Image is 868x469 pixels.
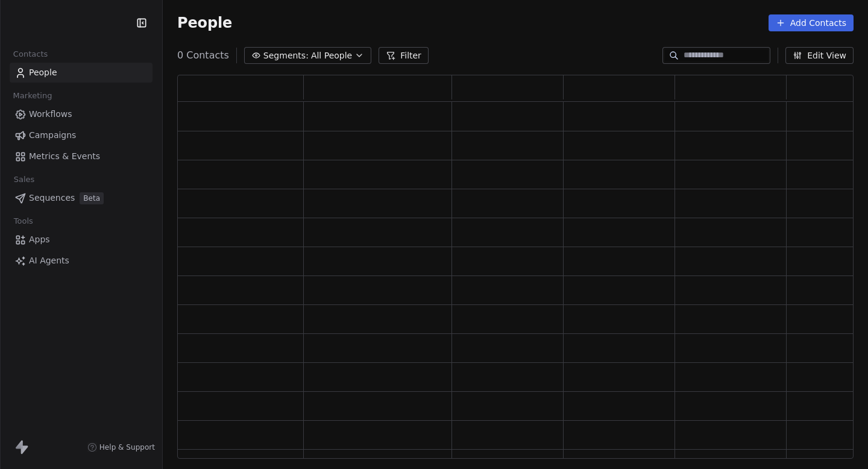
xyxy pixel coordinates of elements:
span: Marketing [8,87,57,105]
button: Filter [379,47,429,64]
span: Segments: [263,49,309,62]
a: Apps [10,230,153,250]
span: Help & Support [99,442,155,452]
a: Workflows [10,104,153,124]
span: Tools [8,212,38,230]
span: Campaigns [29,129,76,142]
span: 0 Contacts [177,48,229,63]
span: Sales [8,171,40,189]
span: Metrics & Events [29,150,100,163]
a: Campaigns [10,125,153,145]
span: AI Agents [29,254,69,267]
span: People [29,66,57,79]
span: All People [311,49,352,62]
span: Beta [80,192,104,204]
span: Contacts [8,45,53,63]
button: Add Contacts [769,14,854,31]
a: AI Agents [10,251,153,271]
a: SequencesBeta [10,188,153,208]
span: Sequences [29,192,75,204]
a: Metrics & Events [10,146,153,166]
a: Help & Support [87,442,155,452]
span: Apps [29,233,50,246]
a: People [10,63,153,83]
button: Edit View [785,47,854,64]
span: Workflows [29,108,72,121]
span: People [177,14,232,32]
